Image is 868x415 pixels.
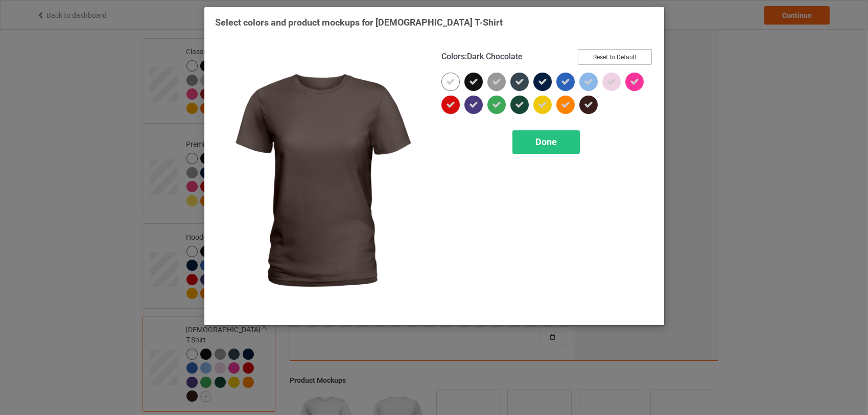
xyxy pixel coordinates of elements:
span: Dark Chocolate [467,52,523,61]
span: Colors [441,52,465,61]
img: regular.jpg [215,49,427,314]
h4: : [441,52,523,62]
span: Done [535,136,557,147]
button: Reset to Default [578,49,652,65]
span: Select colors and product mockups for [DEMOGRAPHIC_DATA] T-Shirt [215,17,503,28]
